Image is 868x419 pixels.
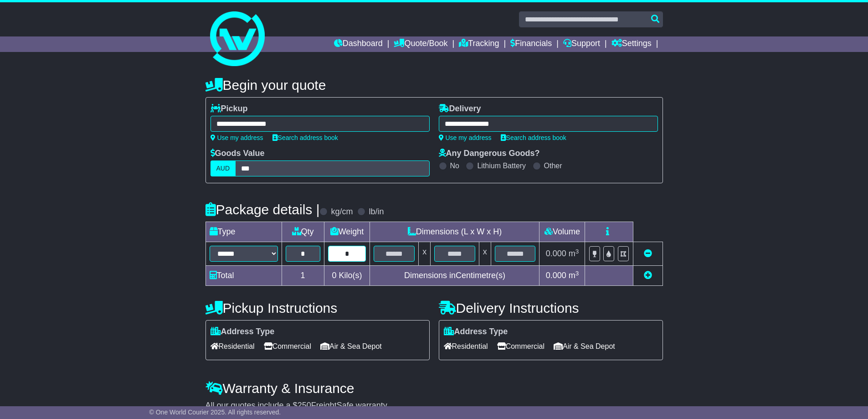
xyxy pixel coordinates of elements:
h4: Warranty & Insurance [205,381,663,396]
td: Total [205,266,282,286]
span: 0.000 [546,271,566,280]
td: Dimensions (L x W x H) [370,222,539,242]
span: Commercial [497,339,544,353]
label: Delivery [439,104,481,114]
label: No [450,161,459,170]
label: Pickup [211,104,248,114]
span: Air & Sea Depot [554,339,615,353]
a: Financials [510,36,552,52]
a: Dashboard [334,36,383,52]
a: Remove this item [644,249,652,258]
a: Add new item [644,271,652,280]
span: m [569,271,579,280]
span: 0.000 [546,249,566,258]
sup: 3 [575,248,579,255]
td: 1 [282,266,324,286]
sup: 3 [575,270,579,277]
span: Residential [211,339,255,353]
label: AUD [211,160,236,176]
label: lb/in [369,207,384,217]
label: kg/cm [331,207,353,217]
a: Use my address [211,134,263,141]
div: All our quotes include a $ FreightSafe warranty. [205,401,663,411]
td: Dimensions in Centimetre(s) [370,266,539,286]
label: Goods Value [211,149,265,159]
a: Search address book [501,134,566,141]
h4: Package details | [205,202,320,217]
a: Settings [611,36,652,52]
td: Weight [324,222,370,242]
span: m [569,249,579,258]
a: Tracking [459,36,499,52]
span: Residential [444,339,488,353]
a: Support [563,36,600,52]
td: Kilo(s) [324,266,370,286]
span: Air & Sea Depot [320,339,382,353]
span: 0 [332,271,336,280]
h4: Delivery Instructions [439,300,663,316]
a: Quote/Book [394,36,447,52]
h4: Pickup Instructions [205,300,430,316]
a: Search address book [272,134,338,141]
h4: Begin your quote [205,78,663,93]
td: Type [205,222,282,242]
label: Other [544,161,562,170]
td: x [479,242,491,266]
span: Commercial [264,339,311,353]
span: 250 [298,401,311,410]
td: Volume [539,222,585,242]
td: Qty [282,222,324,242]
label: Address Type [444,327,508,337]
label: Any Dangerous Goods? [439,149,540,159]
a: Use my address [439,134,492,141]
span: © One World Courier 2025. All rights reserved. [149,409,281,416]
label: Lithium Battery [477,161,526,170]
td: x [419,242,431,266]
label: Address Type [211,327,275,337]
